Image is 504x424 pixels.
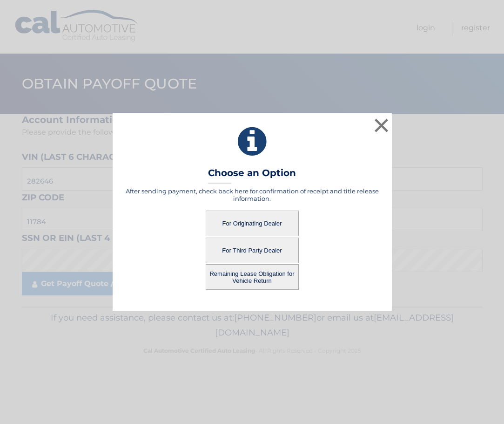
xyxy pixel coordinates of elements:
button: × [372,116,391,135]
button: For Third Party Dealer [206,238,299,263]
h3: Choose an Option [208,167,296,184]
h5: After sending payment, check back here for confirmation of receipt and title release information. [124,187,380,202]
button: Remaining Lease Obligation for Vehicle Return [206,264,299,290]
button: For Originating Dealer [206,211,299,236]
